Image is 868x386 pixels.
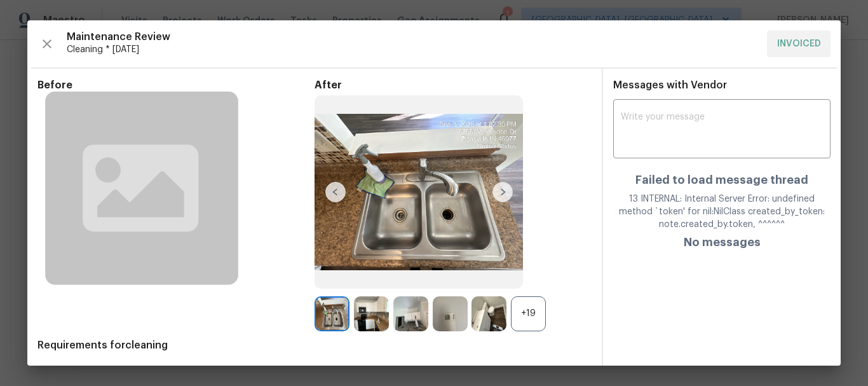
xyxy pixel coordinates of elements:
[325,182,346,202] img: left-chevron-button-url
[67,43,757,56] span: Cleaning * [DATE]
[37,79,315,92] span: Before
[315,79,592,92] span: After
[58,364,592,377] li: 1 photo for each bedroom, 3 photos for each kitchen (sink, counters, floor) and bathroom (toilet,...
[37,339,592,352] span: Requirements for cleaning
[613,174,831,186] h4: Failed to load message thread
[67,31,757,43] span: Maintenance Review
[613,193,831,231] div: 13 INTERNAL: Internal Server Error: undefined method `token' for nil:NilClass created_by_token: n...
[684,236,761,249] h4: No messages
[613,80,727,90] span: Messages with Vendor
[511,296,546,331] div: +19
[492,182,513,202] img: right-chevron-button-url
